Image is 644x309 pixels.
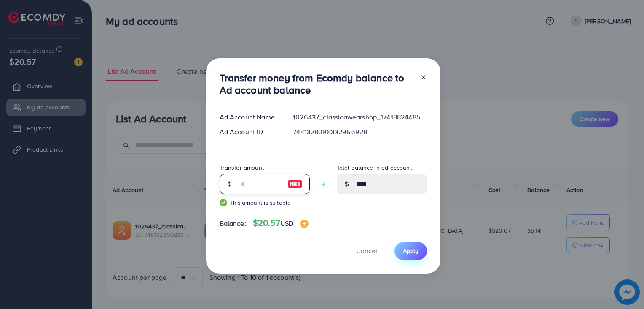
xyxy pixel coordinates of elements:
span: Apply [403,247,419,255]
label: Total balance in ad account [337,163,412,172]
span: USD [280,219,293,228]
span: Balance: [220,219,246,228]
div: Ad Account ID [213,127,287,137]
h4: $20.57 [253,218,309,228]
img: image [287,179,303,189]
img: guide [220,199,227,206]
h3: Transfer money from Ecomdy balance to Ad account balance [220,72,413,96]
small: This amount is suitable [220,198,310,207]
img: image [300,220,309,228]
button: Cancel [346,242,388,260]
button: Apply [394,242,427,260]
label: Transfer amount [220,163,264,172]
div: 1026437_classicawearshop_1741882448534 [286,112,433,122]
span: Cancel [356,246,377,255]
div: 7481328098332966928 [286,127,433,137]
div: Ad Account Name [213,112,287,122]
